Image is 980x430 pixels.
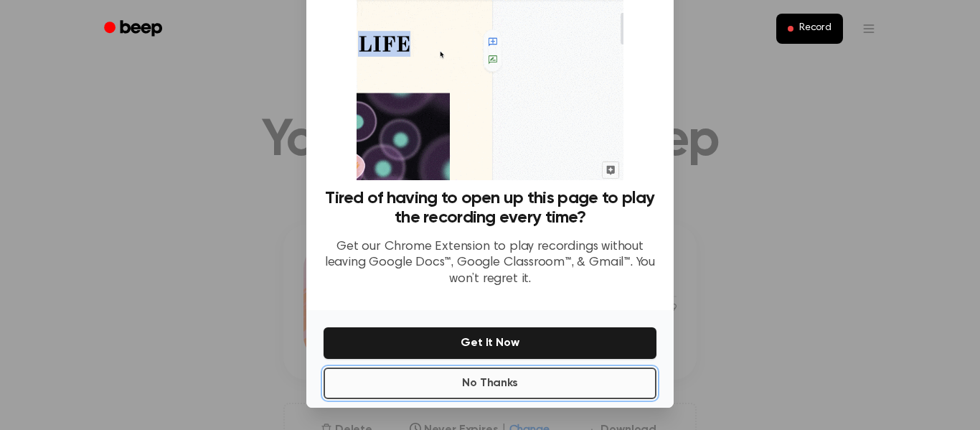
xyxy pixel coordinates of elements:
[324,239,656,288] p: Get our Chrome Extension to play recordings without leaving Google Docs™, Google Classroom™, & Gm...
[776,14,843,44] button: Record
[799,22,831,35] span: Record
[324,189,656,228] h3: Tired of having to open up this page to play the recording every time?
[324,368,656,399] button: No Thanks
[324,327,656,359] button: Get It Now
[852,11,886,46] button: Open menu
[94,15,175,43] a: Beep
